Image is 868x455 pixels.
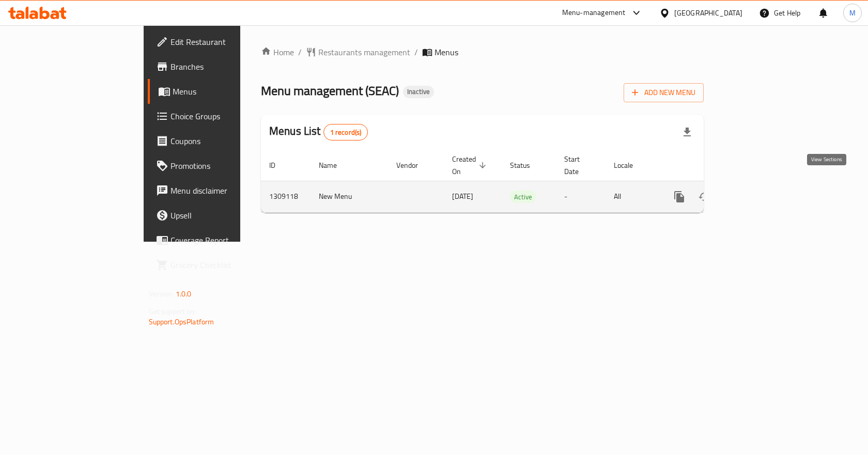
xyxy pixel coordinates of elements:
span: Menu management ( SEAC ) [261,79,399,102]
span: Status [510,159,544,171]
span: [DATE] [452,190,473,203]
span: Promotions [171,160,281,172]
div: Total records count [323,124,368,140]
span: Locale [614,159,646,171]
td: - [556,181,606,212]
a: Choice Groups [148,104,289,129]
a: Menus [148,79,289,104]
div: Export file [675,120,700,145]
td: New Menu [311,181,388,212]
span: 1.0.0 [176,287,192,301]
span: Coupons [171,135,281,147]
nav: breadcrumb [261,46,704,58]
div: Inactive [403,86,434,98]
a: Upsell [148,203,289,228]
span: Grocery Checklist [171,259,281,271]
table: enhanced table [261,150,774,213]
a: Branches [148,54,289,79]
div: [GEOGRAPHIC_DATA] [674,7,742,19]
a: Coupons [148,129,289,153]
a: Restaurants management [306,46,410,58]
span: Branches [171,60,281,73]
span: Menu disclaimer [171,184,281,197]
button: more [667,184,692,209]
span: Active [510,191,536,203]
a: Promotions [148,153,289,178]
td: All [606,181,659,212]
span: Version: [149,287,174,301]
span: Vendor [396,159,431,171]
span: Name [319,159,350,171]
li: / [414,46,418,58]
h2: Menus List [269,123,368,140]
span: Edit Restaurant [171,36,281,48]
div: Active [510,191,536,203]
span: Start Date [564,153,593,178]
span: Menus [173,85,281,98]
span: Restaurants management [318,46,410,58]
span: Menus [435,46,458,58]
span: Created On [452,153,489,178]
div: Menu-management [562,7,626,19]
span: Add New Menu [632,86,695,99]
a: Coverage Report [148,228,289,253]
span: Inactive [403,87,434,96]
span: Coverage Report [171,234,281,246]
a: Edit Restaurant [148,29,289,54]
a: Grocery Checklist [148,253,289,277]
span: Choice Groups [171,110,281,122]
button: Add New Menu [624,83,704,102]
span: ID [269,159,289,171]
span: 1 record(s) [324,128,368,137]
span: M [849,7,856,19]
th: Actions [659,150,774,181]
span: Upsell [171,209,281,222]
li: / [298,46,302,58]
a: Menu disclaimer [148,178,289,203]
span: Get support on: [149,305,196,318]
a: Support.OpsPlatform [149,315,214,328]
